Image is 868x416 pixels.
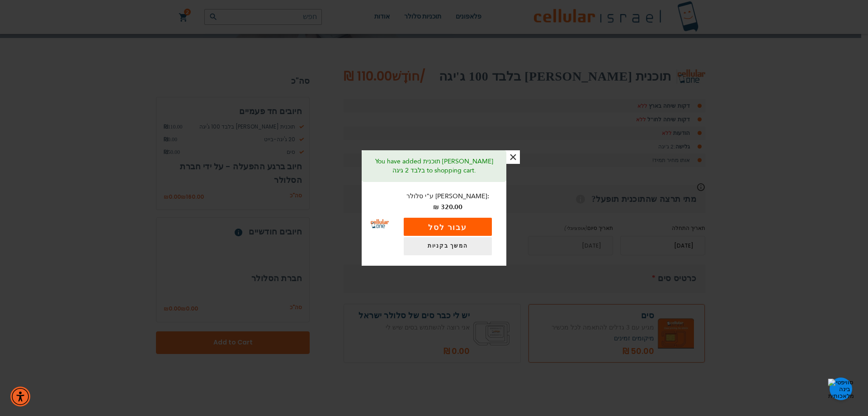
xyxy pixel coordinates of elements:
[428,223,467,232] font: עבור לסל
[506,150,520,164] button: ×
[404,237,492,255] a: המשך בקניות
[433,204,462,210] font: ‏320.00 ₪
[404,218,492,236] button: עבור לסל
[368,157,500,175] p: You have added תוכנית [PERSON_NAME] בלבד 2 גיגה to shopping cart.
[10,387,30,406] div: תפריט נגישות
[509,149,517,164] font: ×
[398,191,497,213] p: ע"י סלולר [PERSON_NAME]:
